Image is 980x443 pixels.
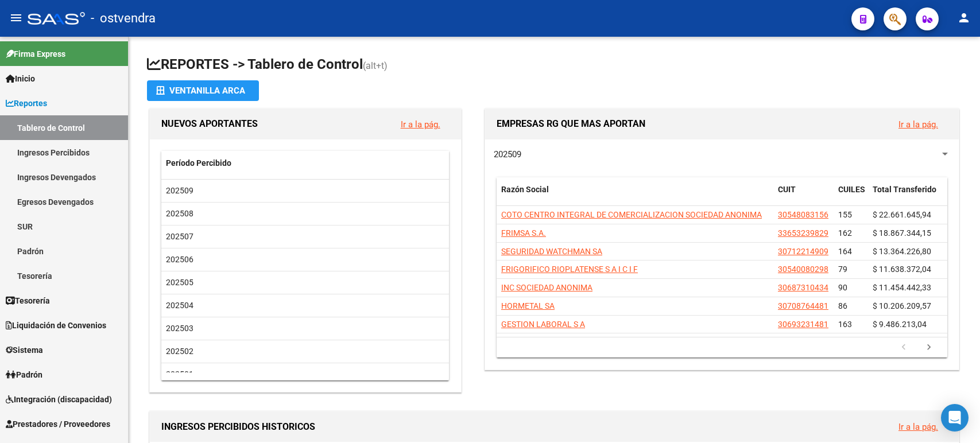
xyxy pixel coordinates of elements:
span: 202501 [166,370,193,379]
span: COTO CENTRO INTEGRAL DE COMERCIALIZACION SOCIEDAD ANONIMA [501,210,762,219]
datatable-header-cell: CUIT [773,177,834,215]
span: CUILES [838,185,865,194]
div: Open Intercom Messenger [941,404,969,432]
span: GESTION LABORAL S A [501,320,585,329]
datatable-header-cell: Razón Social [497,177,773,215]
span: FRIGORIFICO RIOPLATENSE S A I C I F [501,265,638,274]
span: 202506 [166,255,193,264]
span: Integración (discapacidad) [6,393,112,406]
datatable-header-cell: Período Percibido [161,151,572,176]
span: 202503 [166,324,193,333]
span: 164 [838,247,852,256]
span: Prestadores / Proveedores [6,418,110,430]
span: $ 18.867.344,15 [873,228,931,238]
span: 202505 [166,278,193,287]
span: Padrón [6,368,42,381]
h1: REPORTES -> Tablero de Control [147,55,962,75]
span: $ 10.206.209,57 [873,301,931,310]
a: go to next page [918,341,940,354]
span: CUIT [778,185,796,194]
span: 33653239829 [778,228,828,238]
span: Razón Social [501,185,549,194]
a: Ir a la pág. [401,119,440,130]
span: Inicio [6,72,35,85]
span: FRIMSA S.A. [501,228,546,238]
span: 30540080298 [778,265,828,274]
span: EMPRESAS RG QUE MAS APORTAN [497,118,645,129]
span: 30693231481 [778,320,828,329]
span: (alt+t) [363,60,388,71]
span: 202509 [166,186,193,195]
a: go to previous page [893,341,915,354]
span: HORMETAL SA [501,301,555,310]
span: $ 11.454.442,33 [873,283,931,292]
a: Ir a la pág. [898,422,938,432]
span: 163 [838,320,852,329]
span: Tesorería [6,294,50,307]
span: Período Percibido [166,158,231,168]
span: 162 [838,228,852,238]
span: 86 [838,301,847,310]
span: NUEVOS APORTANTES [161,118,258,129]
button: Ir a la pág. [392,114,450,135]
span: 202502 [166,347,193,356]
span: Sistema [6,344,43,356]
datatable-header-cell: Total Transferido [868,177,948,215]
span: 30687310434 [778,283,828,292]
span: - ostvendra [91,6,156,31]
span: Firma Express [6,48,65,60]
span: 30548083156 [778,210,828,219]
button: Ventanilla ARCA [147,80,259,101]
button: Ir a la pág. [889,416,947,437]
span: 202504 [166,301,193,310]
mat-icon: menu [9,11,23,25]
span: 155 [838,210,852,219]
span: SEGURIDAD WATCHMAN SA [501,247,602,256]
span: INC SOCIEDAD ANONIMA [501,283,592,292]
span: 90 [838,283,847,292]
span: Reportes [6,97,47,110]
mat-icon: person [957,11,971,25]
span: 30712214909 [778,247,828,256]
span: 30708764481 [778,301,828,310]
button: Ir a la pág. [889,114,947,135]
span: INGRESOS PERCIBIDOS HISTORICOS [161,421,315,432]
span: Liquidación de Convenios [6,319,106,332]
span: 202507 [166,232,193,241]
span: $ 13.364.226,80 [873,247,931,256]
span: $ 9.486.213,04 [873,320,927,329]
span: 202509 [494,149,521,160]
datatable-header-cell: CUILES [834,177,868,215]
span: $ 11.638.372,04 [873,265,931,274]
span: Total Transferido [873,185,936,194]
a: Ir a la pág. [898,119,938,130]
div: Ventanilla ARCA [156,80,250,101]
span: 202508 [166,209,193,218]
span: 79 [838,265,847,274]
span: $ 22.661.645,94 [873,210,931,219]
